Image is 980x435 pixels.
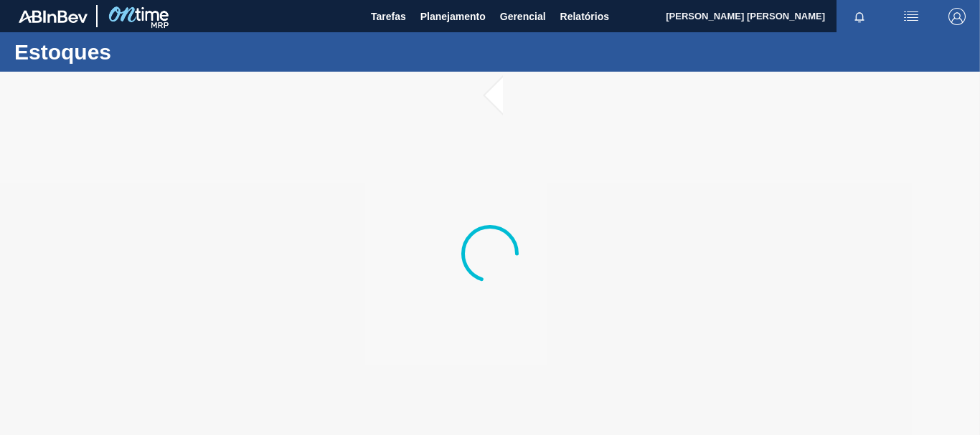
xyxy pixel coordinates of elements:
[19,10,88,23] img: TNhmsLtSVTkK8tSr43FrP2fwEKptu5GPRR3wAAAABJRU5ErkJggg==
[371,8,406,25] span: Tarefas
[837,6,882,27] button: Notificações
[14,44,269,60] h1: Estoques
[420,8,486,25] span: Planejamento
[560,8,609,25] span: Relatórios
[500,8,546,25] span: Gerencial
[948,8,966,25] img: Logout
[903,8,920,25] img: userActions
